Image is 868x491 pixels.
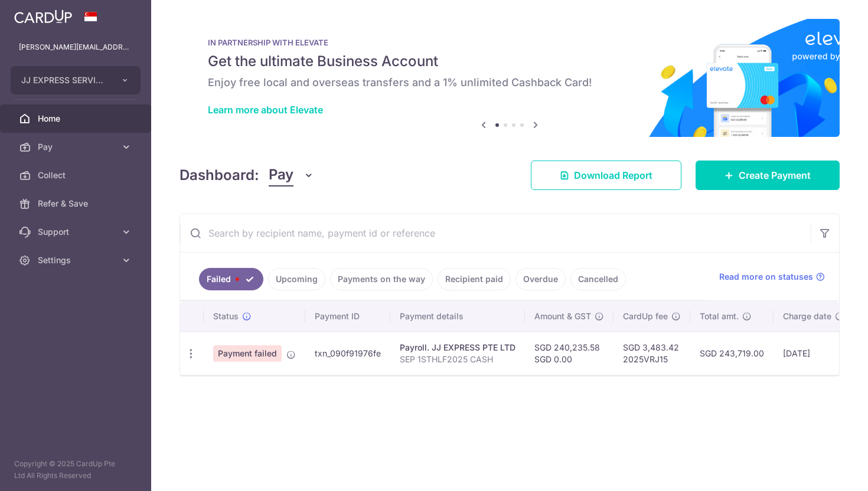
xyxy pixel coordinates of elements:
h5: Get the ultimate Business Account [208,52,811,71]
span: Payment failed [213,345,282,362]
span: Collect [38,169,116,181]
span: Pay [38,141,116,153]
div: Payroll. JJ EXPRESS PTE LTD [400,342,515,353]
span: Refer & Save [38,198,116,210]
button: JJ EXPRESS SERVICES [11,66,141,94]
p: [PERSON_NAME][EMAIL_ADDRESS][DOMAIN_NAME] [19,41,132,53]
h4: Dashboard: [180,165,259,186]
span: Status [213,310,239,322]
td: txn_090f91976fe [305,332,390,375]
td: SGD 240,235.58 SGD 0.00 [525,332,614,375]
a: Learn more about Elevate [208,104,323,116]
span: Pay [269,164,293,186]
span: Support [38,226,116,238]
h6: Enjoy free local and overseas transfers and a 1% unlimited Cashback Card! [208,76,811,90]
td: SGD 3,483.42 2025VRJ15 [614,332,690,375]
p: SEP 1STHLF2025 CASH [400,353,515,365]
a: Read more on statuses [719,271,825,283]
span: Amount & GST [534,310,591,322]
span: Download Report [574,168,652,182]
img: Renovation banner [180,19,840,137]
span: CardUp fee [623,310,668,322]
td: SGD 243,719.00 [690,332,774,375]
th: Payment details [390,301,525,332]
span: Create Payment [739,168,811,182]
span: JJ EXPRESS SERVICES [21,74,109,86]
span: Home [38,113,116,125]
a: Download Report [531,161,681,190]
span: Total amt. [700,310,739,322]
span: Settings [38,254,116,266]
input: Search by recipient name, payment id or reference [180,214,811,252]
a: Upcoming [268,268,325,290]
img: CardUp [14,9,72,24]
span: Read more on statuses [719,271,813,283]
td: [DATE] [774,332,854,375]
th: Payment ID [305,301,390,332]
p: IN PARTNERSHIP WITH ELEVATE [208,38,811,47]
span: Charge date [783,310,831,322]
a: Payments on the way [330,268,433,290]
button: Pay [269,164,314,186]
a: Failed [199,268,263,290]
a: Cancelled [570,268,626,290]
a: Create Payment [696,161,840,190]
a: Overdue [515,268,566,290]
a: Recipient paid [438,268,511,290]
